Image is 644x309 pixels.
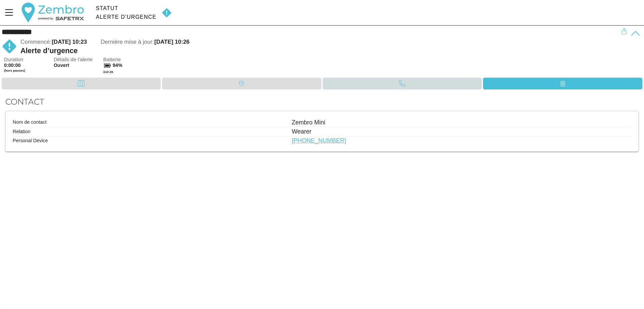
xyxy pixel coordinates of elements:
[162,78,321,89] div: Calendrier
[2,39,17,54] img: MANUAL.svg
[2,78,161,89] div: Carte
[483,78,642,89] div: Contacts
[20,39,51,45] span: Commencé:
[96,5,157,11] div: Statut
[54,57,97,63] span: Détails de l'alerte
[54,63,97,68] span: Ouvert
[101,39,154,45] span: Dernière mise à jour:
[12,118,291,126] th: Nom de contact
[96,14,157,20] div: Alerte d’urgence
[154,39,190,45] span: [DATE] 10:26
[159,8,174,18] img: MANUAL.svg
[291,127,632,135] td: Wearer
[12,136,291,145] th: Personal Device
[323,78,482,89] div: Appel
[292,137,346,144] a: [PHONE_NUMBER]
[4,57,47,63] span: Duration
[113,63,122,68] span: 94%
[291,118,632,126] td: Zembro Mini
[4,63,21,68] span: 0:00:00
[103,70,113,74] span: à 10:26
[4,69,47,73] span: (hors pauses)
[20,46,621,55] div: Alerte d’urgence
[5,96,639,107] h2: Contact
[12,127,291,135] th: Relation
[52,39,87,45] span: [DATE] 10:23
[103,57,146,63] span: Batterie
